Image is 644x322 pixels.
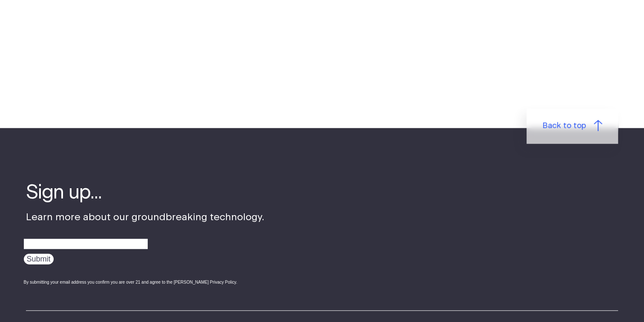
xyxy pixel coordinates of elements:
div: By submitting your email address you confirm you are over 21 and agree to the [PERSON_NAME] Priva... [24,279,264,285]
h4: Sign up... [26,180,264,206]
div: Learn more about our groundbreaking technology. [26,180,264,293]
span: Back to top [542,120,586,132]
input: Submit [24,254,54,264]
a: Back to top [527,109,618,144]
